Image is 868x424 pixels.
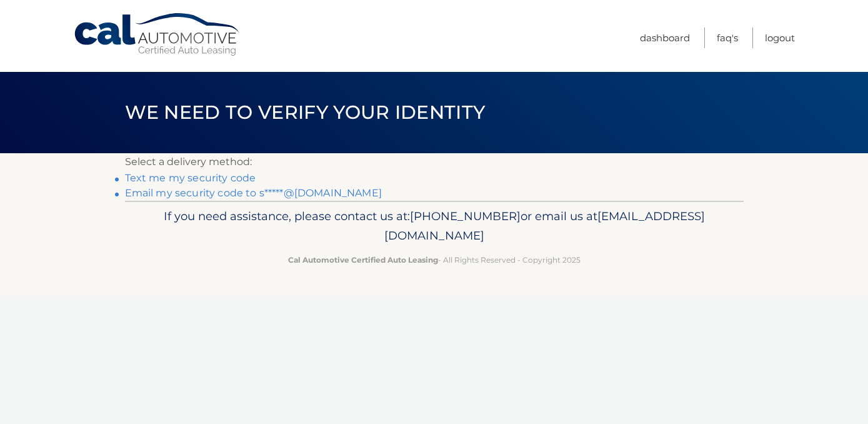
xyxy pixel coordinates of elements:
a: Email my security code to s*****@[DOMAIN_NAME] [125,187,382,199]
a: Text me my security code [125,172,256,184]
p: Select a delivery method: [125,153,744,171]
span: We need to verify your identity [125,101,486,124]
strong: Cal Automotive Certified Auto Leasing [288,255,438,265]
span: [PHONE_NUMBER] [410,209,521,223]
p: If you need assistance, please contact us at: or email us at [133,206,736,246]
p: - All Rights Reserved - Copyright 2025 [133,253,736,266]
a: FAQ's [717,28,738,48]
a: Logout [765,28,795,48]
a: Cal Automotive [73,13,242,57]
a: Dashboard [640,28,690,48]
